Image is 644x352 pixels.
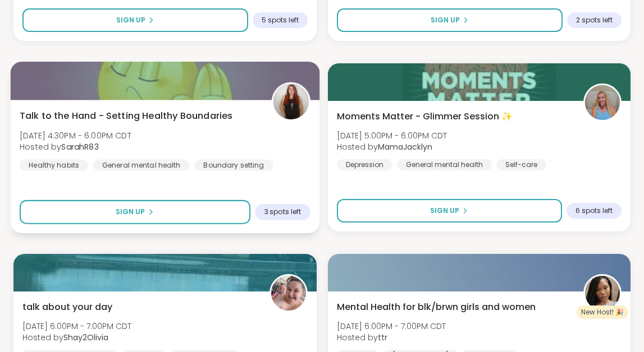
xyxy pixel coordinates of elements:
div: Boundary setting [194,159,273,170]
b: Shay2Olivia [63,332,108,343]
span: Talk to the Hand - Setting Healthy Boundaries [20,109,232,122]
span: Sign Up [116,15,145,25]
button: Sign Up [337,8,563,32]
button: Sign Up [20,200,250,224]
div: Self-care [496,159,546,170]
span: [DATE] 5:00PM - 6:00PM CDT [337,130,447,141]
div: General mental health [397,159,492,170]
span: Mental Health for blk/brwn girls and women [337,300,536,314]
b: MamaJacklyn [378,141,432,152]
img: ttr [585,276,620,311]
div: General mental health [93,159,189,170]
span: Hosted by [337,332,446,343]
button: Sign Up [22,8,248,32]
div: Depression [337,159,392,170]
span: talk about your day [22,300,112,314]
span: Hosted by [20,141,131,152]
span: Moments Matter - Glimmer Session ✨ [337,110,513,123]
div: Healthy habits [20,159,88,170]
span: 5 spots left [262,16,299,25]
span: Sign Up [116,207,145,217]
img: MamaJacklyn [585,85,620,120]
span: 6 spots left [576,206,613,215]
img: SarahR83 [273,84,308,119]
b: SarahR83 [61,141,98,152]
span: Hosted by [337,141,447,152]
span: 2 spots left [576,16,613,25]
img: Shay2Olivia [271,276,306,311]
button: Sign Up [337,199,563,223]
span: Hosted by [22,332,131,343]
div: New Host! 🎉 [577,305,628,319]
span: 3 spots left [264,207,301,216]
span: [DATE] 4:30PM - 6:00PM CDT [20,129,131,141]
b: ttr [378,332,387,343]
span: Sign Up [431,15,460,25]
span: Sign Up [430,206,459,216]
span: [DATE] 6:00PM - 7:00PM CDT [22,321,131,332]
span: [DATE] 6:00PM - 7:00PM CDT [337,321,446,332]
